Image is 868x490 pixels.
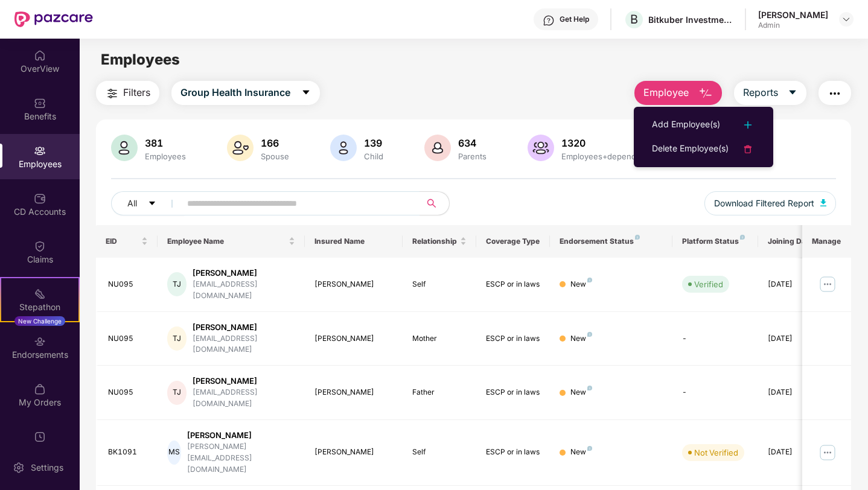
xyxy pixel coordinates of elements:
td: - [672,366,758,420]
img: svg+xml;base64,PHN2ZyB4bWxucz0iaHR0cDovL3d3dy53My5vcmcvMjAwMC9zdmciIHdpZHRoPSIyNCIgaGVpZ2h0PSIyNC... [741,118,755,132]
div: [EMAIL_ADDRESS][DOMAIN_NAME] [193,279,295,302]
img: svg+xml;base64,PHN2ZyB4bWxucz0iaHR0cDovL3d3dy53My5vcmcvMjAwMC9zdmciIHhtbG5zOnhsaW5rPSJodHRwOi8vd3... [330,135,357,161]
div: Child [362,151,386,161]
img: svg+xml;base64,PHN2ZyBpZD0iQ0RfQWNjb3VudHMiIGRhdGEtbmFtZT0iQ0QgQWNjb3VudHMiIHhtbG5zPSJodHRwOi8vd3... [34,192,46,205]
div: 1320 [559,137,655,149]
div: ESCP or in laws [486,387,540,398]
span: B [630,12,638,27]
div: New Challenge [14,316,65,326]
div: Get Help [560,14,589,24]
div: NU095 [108,387,148,398]
div: [PERSON_NAME] [187,430,295,441]
img: svg+xml;base64,PHN2ZyBpZD0iQmVuZWZpdHMiIHhtbG5zPSJodHRwOi8vd3d3LnczLm9yZy8yMDAwL3N2ZyIgd2lkdGg9Ij... [34,97,46,109]
img: svg+xml;base64,PHN2ZyBpZD0iU2V0dGluZy0yMHgyMCIgeG1sbnM9Imh0dHA6Ly93d3cudzMub3JnLzIwMDAvc3ZnIiB3aW... [13,462,25,474]
td: - [672,312,758,366]
div: ESCP or in laws [486,447,540,458]
div: TJ [167,381,187,405]
div: Employees+dependents [559,151,655,161]
div: MS [167,441,181,465]
div: Father [412,387,467,398]
div: Admin [758,21,828,30]
div: [EMAIL_ADDRESS][DOMAIN_NAME] [193,333,295,356]
div: [PERSON_NAME] [314,333,394,345]
button: Group Health Insurancecaret-down [171,81,320,105]
button: Allcaret-down [111,191,185,215]
div: NU095 [108,279,148,290]
div: Not Verified [694,447,738,459]
img: svg+xml;base64,PHN2ZyB4bWxucz0iaHR0cDovL3d3dy53My5vcmcvMjAwMC9zdmciIHdpZHRoPSIyNCIgaGVpZ2h0PSIyNC... [828,86,842,101]
div: New [570,279,592,290]
img: svg+xml;base64,PHN2ZyBpZD0iVXBkYXRlZCIgeG1sbnM9Imh0dHA6Ly93d3cudzMub3JnLzIwMDAvc3ZnIiB3aWR0aD0iMj... [34,431,46,443]
img: svg+xml;base64,PHN2ZyB4bWxucz0iaHR0cDovL3d3dy53My5vcmcvMjAwMC9zdmciIHdpZHRoPSI4IiBoZWlnaHQ9IjgiIH... [587,332,592,337]
th: EID [96,225,158,258]
div: NU095 [108,333,148,345]
th: Manage [802,225,851,258]
span: search [420,199,443,208]
div: Platform Status [682,237,748,246]
img: svg+xml;base64,PHN2ZyB4bWxucz0iaHR0cDovL3d3dy53My5vcmcvMjAwMC9zdmciIHdpZHRoPSI4IiBoZWlnaHQ9IjgiIH... [587,386,592,390]
img: svg+xml;base64,PHN2ZyB4bWxucz0iaHR0cDovL3d3dy53My5vcmcvMjAwMC9zdmciIHhtbG5zOnhsaW5rPSJodHRwOi8vd3... [528,135,554,161]
button: Filters [96,81,159,105]
span: Relationship [412,237,458,246]
span: All [127,197,137,210]
th: Insured Name [305,225,403,258]
div: ESCP or in laws [486,333,540,345]
img: svg+xml;base64,PHN2ZyBpZD0iSG9tZSIgeG1sbnM9Imh0dHA6Ly93d3cudzMub3JnLzIwMDAvc3ZnIiB3aWR0aD0iMjAiIG... [34,49,46,62]
div: [PERSON_NAME] [758,9,828,21]
div: Bitkuber Investments Pvt Limited [648,14,733,25]
div: TJ [167,272,187,296]
button: Reportscaret-down [734,81,806,105]
div: Employees [142,151,188,161]
th: Coverage Type [476,225,550,258]
div: Mother [412,333,467,345]
img: svg+xml;base64,PHN2ZyB4bWxucz0iaHR0cDovL3d3dy53My5vcmcvMjAwMC9zdmciIHdpZHRoPSI4IiBoZWlnaHQ9IjgiIH... [587,446,592,451]
div: 166 [258,137,292,149]
img: New Pazcare Logo [14,11,93,27]
div: Settings [27,462,67,474]
div: New [570,333,592,345]
div: [EMAIL_ADDRESS][DOMAIN_NAME] [193,387,295,410]
div: New [570,447,592,458]
img: svg+xml;base64,PHN2ZyB4bWxucz0iaHR0cDovL3d3dy53My5vcmcvMjAwMC9zdmciIHhtbG5zOnhsaW5rPSJodHRwOi8vd3... [111,135,138,161]
img: svg+xml;base64,PHN2ZyB4bWxucz0iaHR0cDovL3d3dy53My5vcmcvMjAwMC9zdmciIHdpZHRoPSI4IiBoZWlnaHQ9IjgiIH... [740,235,745,240]
span: caret-down [148,199,156,209]
div: BK1091 [108,447,148,458]
span: EID [106,237,139,246]
div: Add Employee(s) [652,118,720,132]
span: caret-down [301,87,311,98]
img: svg+xml;base64,PHN2ZyB4bWxucz0iaHR0cDovL3d3dy53My5vcmcvMjAwMC9zdmciIHhtbG5zOnhsaW5rPSJodHRwOi8vd3... [698,86,713,101]
img: svg+xml;base64,PHN2ZyB4bWxucz0iaHR0cDovL3d3dy53My5vcmcvMjAwMC9zdmciIHdpZHRoPSIyNCIgaGVpZ2h0PSIyNC... [105,86,120,101]
img: svg+xml;base64,PHN2ZyBpZD0iQ2xhaW0iIHhtbG5zPSJodHRwOi8vd3d3LnczLm9yZy8yMDAwL3N2ZyIgd2lkdGg9IjIwIi... [34,240,46,252]
div: Self [412,279,467,290]
img: svg+xml;base64,PHN2ZyB4bWxucz0iaHR0cDovL3d3dy53My5vcmcvMjAwMC9zdmciIHdpZHRoPSI4IiBoZWlnaHQ9IjgiIH... [587,278,592,282]
th: Employee Name [158,225,305,258]
img: manageButton [818,443,837,462]
div: TJ [167,326,187,351]
img: svg+xml;base64,PHN2ZyBpZD0iRW1wbG95ZWVzIiB4bWxucz0iaHR0cDovL3d3dy53My5vcmcvMjAwMC9zdmciIHdpZHRoPS... [34,145,46,157]
th: Relationship [403,225,476,258]
div: 634 [456,137,489,149]
div: [PERSON_NAME] [314,279,394,290]
div: Delete Employee(s) [652,142,729,156]
span: Employees [101,51,180,68]
div: [PERSON_NAME] [314,447,394,458]
div: Self [412,447,467,458]
div: Spouse [258,151,292,161]
img: svg+xml;base64,PHN2ZyBpZD0iRHJvcGRvd24tMzJ4MzIiIHhtbG5zPSJodHRwOi8vd3d3LnczLm9yZy8yMDAwL3N2ZyIgd2... [841,14,851,24]
div: [DATE] [768,333,822,345]
img: svg+xml;base64,PHN2ZyB4bWxucz0iaHR0cDovL3d3dy53My5vcmcvMjAwMC9zdmciIHhtbG5zOnhsaW5rPSJodHRwOi8vd3... [424,135,451,161]
div: New [570,387,592,398]
div: 381 [142,137,188,149]
span: Group Health Insurance [180,85,290,100]
button: Download Filtered Report [704,191,836,215]
img: svg+xml;base64,PHN2ZyB4bWxucz0iaHR0cDovL3d3dy53My5vcmcvMjAwMC9zdmciIHdpZHRoPSIyMSIgaGVpZ2h0PSIyMC... [34,288,46,300]
div: Verified [694,278,723,290]
span: caret-down [788,87,797,98]
div: Stepathon [1,301,78,313]
div: [PERSON_NAME] [193,375,295,387]
div: [DATE] [768,279,822,290]
img: svg+xml;base64,PHN2ZyB4bWxucz0iaHR0cDovL3d3dy53My5vcmcvMjAwMC9zdmciIHhtbG5zOnhsaW5rPSJodHRwOi8vd3... [820,199,826,206]
img: svg+xml;base64,PHN2ZyBpZD0iTXlfT3JkZXJzIiBkYXRhLW5hbWU9Ik15IE9yZGVycyIgeG1sbnM9Imh0dHA6Ly93d3cudz... [34,383,46,395]
div: Parents [456,151,489,161]
div: ESCP or in laws [486,279,540,290]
